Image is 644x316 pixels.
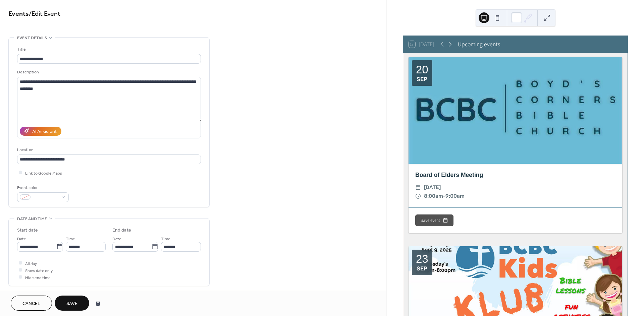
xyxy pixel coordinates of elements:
span: All day [25,260,37,267]
span: Time [66,235,75,242]
div: Upcoming events [458,40,500,49]
span: Date [112,235,121,242]
span: Save [66,300,77,307]
span: Event details [17,35,47,42]
span: 8:00am [424,192,443,200]
span: Time [161,235,170,242]
button: AI Assistant [20,127,61,136]
button: Save event [415,214,453,227]
div: Event color [17,184,67,191]
a: Events [8,7,29,20]
span: [DATE] [424,183,441,192]
span: Hide end time [25,274,51,281]
div: Start date [17,227,38,234]
div: AI Assistant [32,128,57,135]
div: Title [17,46,200,53]
span: Date and time [17,215,47,223]
div: Sep [417,77,427,82]
div: Description [17,69,200,76]
div: 23 [416,253,428,264]
button: Cancel [11,296,52,311]
span: / Edit Event [29,7,60,20]
button: Save [55,296,89,311]
div: ​ [415,192,421,200]
span: Cancel [22,300,40,307]
span: Show date only [25,267,53,274]
span: - [443,192,445,200]
span: Link to Google Maps [25,170,62,177]
span: 9:00am [445,192,465,200]
div: ​ [415,183,421,192]
div: End date [112,227,131,234]
div: 20 [416,64,428,75]
div: Location [17,146,200,153]
span: Date [17,235,26,242]
div: Board of Elders Meeting [409,171,622,179]
div: Sep [417,266,427,272]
